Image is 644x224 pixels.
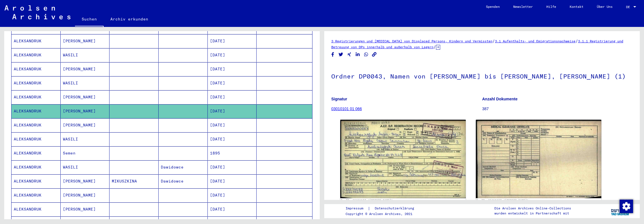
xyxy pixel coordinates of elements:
[346,51,352,58] button: Share on Xing
[104,12,155,26] a: Archiv erkunden
[482,106,633,112] p: 387
[75,12,104,27] a: Suchen
[371,51,377,58] button: Copy link
[208,34,257,48] mat-cell: [DATE]
[208,62,257,76] mat-cell: [DATE]
[61,104,110,118] mat-cell: [PERSON_NAME]
[476,120,601,198] img: 002.jpg
[208,90,257,104] mat-cell: [DATE]
[12,34,61,48] mat-cell: ALEKSANDRUK
[492,38,495,43] span: /
[61,90,110,104] mat-cell: [PERSON_NAME]
[159,174,208,188] mat-cell: Dawidowce
[61,62,110,76] mat-cell: [PERSON_NAME]
[12,174,61,188] mat-cell: ALEKSANDRUK
[61,118,110,132] mat-cell: [PERSON_NAME]
[61,146,110,160] mat-cell: Semen
[494,206,571,211] p: Die Arolsen Archives Online-Collections
[341,199,393,202] a: DocID: 66411127 ([PERSON_NAME])
[208,188,257,202] mat-cell: [DATE]
[61,132,110,146] mat-cell: WASILI
[355,51,361,58] button: Share on LinkedIn
[576,38,578,43] span: /
[12,90,61,104] mat-cell: ALEKSANDRUK
[208,160,257,174] mat-cell: [DATE]
[12,62,61,76] mat-cell: ALEKSANDRUK
[61,76,110,90] mat-cell: WASILI
[626,5,632,9] span: DE
[331,97,347,101] b: Signatur
[12,132,61,146] mat-cell: ALEKSANDRUK
[61,34,110,48] mat-cell: [PERSON_NAME]
[208,48,257,62] mat-cell: [DATE]
[208,118,257,132] mat-cell: [DATE]
[346,211,421,216] p: Copyright © Arolsen Archives, 2021
[12,118,61,132] mat-cell: ALEKSANDRUK
[12,76,61,90] mat-cell: ALEKSANDRUK
[12,160,61,174] mat-cell: ALEKSANDRUK
[208,146,257,160] mat-cell: 1895
[433,44,436,49] span: /
[61,174,110,188] mat-cell: [PERSON_NAME]
[495,39,576,43] a: 3.1 Aufenthalts- und Emigrationsnachweise
[346,205,421,211] div: |
[331,39,492,43] a: 3 Registrierungen und [MEDICAL_DATA] von Displaced Persons, Kindern und Vermissten
[208,202,257,216] mat-cell: [DATE]
[61,188,110,202] mat-cell: [PERSON_NAME]
[208,76,257,90] mat-cell: [DATE]
[340,120,466,198] img: 001.jpg
[331,107,362,111] a: 03010101 01 066
[482,97,518,101] b: Anzahl Dokumente
[208,104,257,118] mat-cell: [DATE]
[12,146,61,160] mat-cell: ALEKSANDRUK
[331,63,633,88] h1: Ordner DP0043, Namen von [PERSON_NAME] bis [PERSON_NAME], [PERSON_NAME] (1)
[476,199,529,202] a: DocID: 66411127 ([PERSON_NAME])
[12,48,61,62] mat-cell: ALEKSANDRUK
[494,211,571,216] p: wurden entwickelt in Partnerschaft mit
[370,205,421,211] a: Datenschutzerklärung
[610,204,631,218] img: yv_logo.png
[4,5,70,19] img: Arolsen_neg.svg
[12,188,61,202] mat-cell: ALEKSANDRUK
[208,132,257,146] mat-cell: [DATE]
[338,51,344,58] button: Share on Twitter
[61,160,110,174] mat-cell: WASILI
[346,205,368,211] a: Impressum
[12,104,61,118] mat-cell: ALEKSANDRUK
[61,48,110,62] mat-cell: WASILI
[208,174,257,188] mat-cell: [DATE]
[330,51,336,58] button: Share on Facebook
[109,174,159,188] mat-cell: MIKUSZKINA
[12,202,61,216] mat-cell: ALEKSANDRUK
[61,202,110,216] mat-cell: [PERSON_NAME]
[159,160,208,174] mat-cell: Dawidowce
[620,200,633,213] img: Zustimmung ändern
[363,51,369,58] button: Share on WhatsApp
